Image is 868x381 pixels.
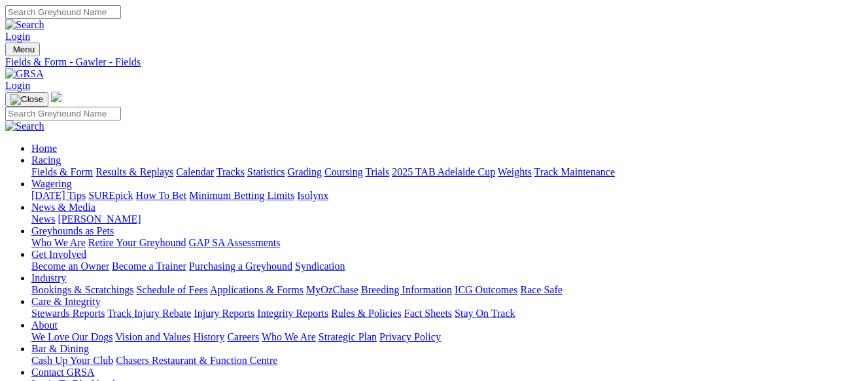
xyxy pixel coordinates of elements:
a: Trials [365,166,389,177]
a: Racing [31,154,61,166]
a: Syndication [295,261,345,272]
a: Fields & Form - Gawler - Fields [5,56,863,68]
a: Rules & Policies [331,308,402,319]
a: Stewards Reports [31,308,105,319]
img: Search [5,19,44,31]
div: News & Media [31,213,863,225]
a: Who We Are [31,237,86,248]
a: Calendar [176,166,214,177]
div: Racing [31,166,863,178]
a: Tracks [217,166,245,177]
a: Login [5,80,30,91]
a: Login [5,31,30,42]
a: Results & Replays [95,166,173,177]
a: Track Maintenance [534,166,615,177]
a: [DATE] Tips [31,190,86,201]
a: Industry [31,272,66,283]
a: Applications & Forms [210,284,304,295]
a: Track Injury Rebate [107,308,191,319]
img: GRSA [5,68,44,80]
img: Close [10,94,43,105]
a: [PERSON_NAME] [58,213,141,225]
a: How To Bet [136,190,187,201]
div: Get Involved [31,261,863,272]
div: Greyhounds as Pets [31,237,863,249]
a: Cash Up Your Club [31,355,113,366]
button: Toggle navigation [5,92,48,107]
a: News & Media [31,202,95,213]
a: Bookings & Scratchings [31,284,133,295]
div: Wagering [31,190,863,202]
a: Become an Owner [31,261,109,272]
div: Industry [31,284,863,296]
a: Chasers Restaurant & Function Centre [116,355,277,366]
a: Greyhounds as Pets [31,225,114,236]
div: About [31,331,863,343]
a: ICG Outcomes [455,284,517,295]
a: Vision and Values [115,331,190,342]
span: Menu [13,45,35,54]
button: Toggle navigation [5,43,40,56]
a: Home [31,143,57,154]
input: Search [5,107,121,120]
a: Become a Trainer [112,261,186,272]
a: Careers [227,331,259,342]
a: Strategic Plan [319,331,377,342]
a: GAP SA Assessments [189,237,281,248]
div: Bar & Dining [31,355,863,367]
input: Search [5,5,121,19]
img: Search [5,120,44,132]
a: Bar & Dining [31,343,89,354]
a: Wagering [31,178,72,189]
a: 2025 TAB Adelaide Cup [392,166,495,177]
a: Fields & Form [31,166,93,177]
a: Stay On Track [455,308,515,319]
a: SUREpick [88,190,133,201]
a: Contact GRSA [31,367,94,378]
a: Who We Are [262,331,316,342]
a: Fact Sheets [404,308,452,319]
a: Race Safe [520,284,562,295]
a: Grading [288,166,322,177]
a: Integrity Reports [257,308,328,319]
a: News [31,213,55,225]
a: Purchasing a Greyhound [189,261,292,272]
a: Statistics [247,166,285,177]
a: History [193,331,224,342]
div: Care & Integrity [31,308,863,319]
a: MyOzChase [306,284,358,295]
a: Injury Reports [194,308,254,319]
a: Retire Your Greyhound [88,237,186,248]
a: Weights [498,166,532,177]
a: Privacy Policy [379,331,441,342]
a: Minimum Betting Limits [189,190,294,201]
a: About [31,319,58,331]
a: We Love Our Dogs [31,331,113,342]
img: logo-grsa-white.png [51,92,61,102]
a: Coursing [324,166,363,177]
a: Schedule of Fees [136,284,207,295]
a: Get Involved [31,249,86,260]
a: Isolynx [297,190,328,201]
a: Care & Integrity [31,296,101,307]
a: Breeding Information [361,284,452,295]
